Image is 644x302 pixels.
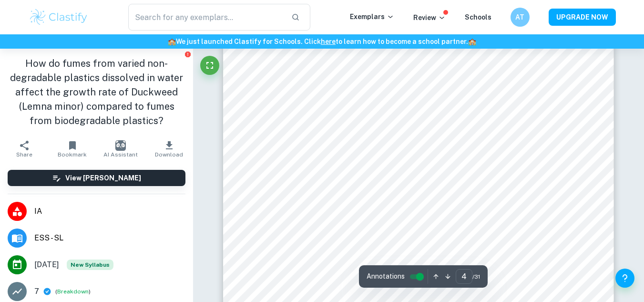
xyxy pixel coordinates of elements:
[155,151,183,158] span: Download
[67,260,113,270] div: Starting from the May 2026 session, the ESS IA requirements have changed. We created this exempla...
[128,4,284,31] input: Search for any exemplars...
[321,38,336,45] a: here
[514,12,525,22] h6: AT
[16,151,32,158] span: Share
[55,287,91,296] span: ( )
[67,260,113,270] span: New Syllabus
[184,51,191,58] button: Report issue
[350,11,394,22] p: Exemplars
[8,56,185,128] h1: How do fumes from varied non-degradable plastics dissolved in water affect the growth rate of Duc...
[103,151,138,158] span: AI Assistant
[511,8,530,27] button: AT
[465,13,491,21] a: Schools
[34,259,59,271] span: [DATE]
[549,9,616,26] button: UPGRADE NOW
[468,38,476,45] span: 🏫
[65,173,141,183] h6: View [PERSON_NAME]
[168,38,176,45] span: 🏫
[8,170,185,186] button: View [PERSON_NAME]
[57,287,89,296] button: Breakdown
[34,232,185,244] span: ESS - SL
[145,135,193,162] button: Download
[58,151,87,158] span: Bookmark
[115,140,126,151] img: AI Assistant
[29,8,89,27] img: Clastify logo
[200,56,219,75] button: Fullscreen
[615,269,634,288] button: Help and Feedback
[97,135,145,162] button: AI Assistant
[34,206,185,217] span: IA
[48,135,96,162] button: Bookmark
[472,272,480,281] span: / 31
[413,12,446,23] p: Review
[34,286,39,297] p: 7
[367,271,405,281] span: Annotations
[2,36,642,47] h6: We just launched Clastify for Schools. Click to learn how to become a school partner.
